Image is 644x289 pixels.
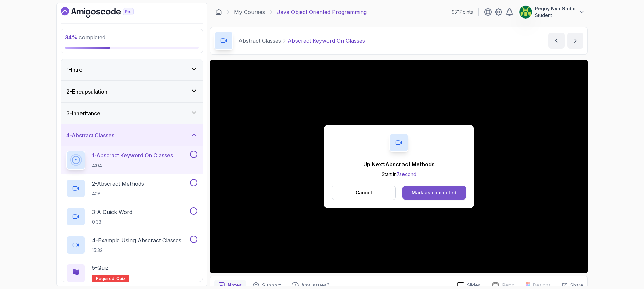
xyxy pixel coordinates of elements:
[234,8,265,16] a: My Courses
[116,276,125,281] span: quiz
[412,189,457,196] div: Mark as completed
[228,282,242,289] p: Notes
[66,236,197,254] button: 4-Example Using Abscract Classes15:32
[301,282,329,289] p: Any issues?
[356,189,372,196] p: Cancel
[570,282,583,289] p: Share
[66,66,83,74] h3: 1 - Intro
[92,190,144,197] p: 4:18
[66,131,114,139] h3: 4 - Abstract Classes
[467,282,480,289] p: Slides
[556,282,583,289] button: Share
[61,103,203,124] button: 3-Inheritance
[363,160,435,168] p: Up Next: Abscract Methods
[66,151,197,170] button: 1-Abscract Keyword On Classes4:04
[66,179,197,198] button: 2-Abscract Methods4:18
[92,151,173,159] p: 1 - Abscract Keyword On Classes
[92,264,109,272] p: 5 - Quiz
[65,34,105,41] span: completed
[65,34,77,41] span: 34 %
[288,37,365,45] p: Abscract Keyword On Classes
[451,282,486,289] a: Slides
[66,264,197,283] button: 5-QuizRequired-quiz
[92,162,173,169] p: 4:04
[238,37,281,45] p: Abstract Classes
[519,6,532,19] img: user profile image
[215,9,222,15] a: Dashboard
[548,33,565,49] button: previous content
[567,33,583,49] button: next content
[332,186,396,200] button: Cancel
[502,282,515,289] p: Repo
[92,247,181,254] p: 15:32
[61,7,149,18] a: Dashboard
[61,124,203,146] button: 4-Abstract Classes
[92,236,181,244] p: 4 - Example Using Abscract Classes
[96,276,116,281] span: Required-
[92,180,144,188] p: 2 - Abscract Methods
[519,5,585,19] button: user profile imagePeguy Nya SadjoStudent
[66,87,107,96] h3: 2 - Encapsulation
[402,186,466,200] button: Mark as completed
[452,9,473,15] p: 971 Points
[210,60,588,273] iframe: 1 - Abscract Keyword on Classes
[61,59,203,80] button: 1-Intro
[92,208,132,216] p: 3 - A Quick Word
[66,207,197,226] button: 3-A Quick Word0:33
[533,282,551,289] p: Designs
[397,171,416,177] span: 7 second
[66,109,100,117] h3: 3 - Inheritance
[535,5,576,12] p: Peguy Nya Sadjo
[92,219,132,225] p: 0:33
[262,282,281,289] p: Support
[535,12,576,19] p: Student
[363,171,435,178] p: Start in
[61,81,203,102] button: 2-Encapsulation
[277,8,367,16] p: Java Object Oriented Programming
